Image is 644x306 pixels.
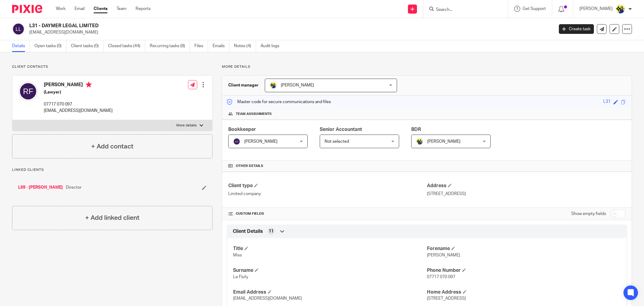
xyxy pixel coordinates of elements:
[94,6,107,12] a: Clients
[71,40,104,52] a: Client tasks (0)
[603,99,610,106] div: L31
[427,275,455,279] span: 07717 070 097
[228,183,427,189] h4: Client type
[86,82,92,88] i: Primary
[325,139,349,144] span: Not selected
[320,127,362,132] span: Senior Accountant
[12,64,213,69] p: Client contacts
[108,40,145,52] a: Closed tasks (44)
[427,183,626,189] h4: Address
[411,127,421,132] span: BDR
[44,89,113,95] h5: (Lawyer)
[44,82,113,89] h4: [PERSON_NAME]
[44,101,113,107] p: 07717 070 097
[75,6,85,12] a: Email
[44,108,113,114] p: [EMAIL_ADDRESS][DOMAIN_NAME]
[269,228,274,234] span: 11
[427,191,626,197] p: [STREET_ADDRESS]
[222,64,632,69] p: More details
[150,40,190,52] a: Recurring tasks (8)
[579,6,613,12] p: [PERSON_NAME]
[56,6,66,12] a: Work
[12,168,213,172] p: Linked clients
[244,139,277,144] span: [PERSON_NAME]
[427,296,466,301] span: [STREET_ADDRESS]
[427,267,621,274] h4: Phone Number
[233,253,242,257] span: Miss
[559,24,594,34] a: Create task
[616,4,625,14] img: Bobo-Starbridge%201.jpg
[228,191,427,197] p: Limited company
[12,40,30,52] a: Details
[228,127,256,132] span: Bookkeeper
[34,40,66,52] a: Open tasks (0)
[523,7,546,11] span: Get Support
[233,228,263,235] span: Client Details
[427,246,621,252] h4: Forename
[427,139,460,144] span: [PERSON_NAME]
[117,6,127,12] a: Team
[236,164,263,168] span: Other details
[427,289,621,295] h4: Home Address
[236,112,272,116] span: Team assignments
[233,138,240,145] img: svg%3E
[29,23,446,29] h2: L31 - DAYMER LEGAL LIMITED
[571,211,606,217] label: Show empty fields
[12,5,42,13] img: Pixie
[18,184,63,190] a: L69 - [PERSON_NAME]
[91,142,133,151] h4: + Add contact
[261,40,284,52] a: Audit logs
[213,40,229,52] a: Emails
[281,83,314,87] span: [PERSON_NAME]
[66,184,82,190] span: Director
[194,40,208,52] a: Files
[136,6,151,12] a: Reports
[270,82,277,89] img: Bobo-Starbridge%201.jpg
[228,82,259,88] h3: Client manager
[427,253,460,257] span: [PERSON_NAME]
[29,29,550,35] p: [EMAIL_ADDRESS][DOMAIN_NAME]
[233,275,248,279] span: Le Flufy
[18,82,38,101] img: svg%3E
[176,123,197,128] p: More details
[233,267,427,274] h4: Surname
[85,213,139,223] h4: + Add linked client
[12,23,25,35] img: svg%3E
[435,7,490,13] input: Search
[234,40,256,52] a: Notes (4)
[228,211,427,216] h4: CUSTOM FIELDS
[233,289,427,295] h4: Email Address
[233,246,427,252] h4: Title
[227,99,331,105] p: Master code for secure communications and files
[233,296,302,301] span: [EMAIL_ADDRESS][DOMAIN_NAME]
[416,138,423,145] img: Dennis-Starbridge.jpg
